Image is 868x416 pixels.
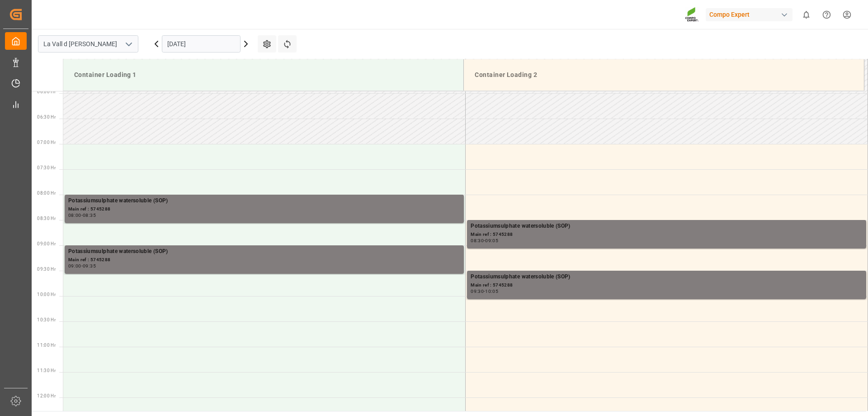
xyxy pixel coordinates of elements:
[484,239,485,243] div: -
[68,213,81,217] div: 08:00
[68,264,81,268] div: 09:00
[68,247,460,256] div: Potassiumsulphate watersoluble (SOP)
[37,165,56,170] span: 07:30 Hr
[81,264,83,268] div: -
[122,37,135,51] button: open menu
[81,213,83,217] div: -
[484,289,485,293] div: -
[485,239,498,243] div: 09:05
[37,191,56,196] span: 08:00 Hr
[471,273,863,282] div: Potassiumsulphate watersoluble (SOP)
[37,89,56,94] span: 06:00 Hr
[706,6,796,23] button: Compo Expert
[37,140,56,145] span: 07:00 Hr
[796,5,816,25] button: show 0 new notifications
[37,241,56,246] span: 09:00 Hr
[37,393,56,398] span: 12:00 Hr
[68,206,460,213] div: Main ref : 5745288
[37,216,56,221] span: 08:30 Hr
[706,8,793,21] div: Compo Expert
[685,7,699,23] img: Screenshot%202023-09-29%20at%2010.02.21.png_1712312052.png
[71,67,456,83] div: Container Loading 1
[68,256,460,264] div: Main ref : 5745288
[485,289,498,293] div: 10:05
[68,196,460,206] div: Potassiumsulphate watersoluble (SOP)
[162,35,241,53] input: DD.MM.YYYY
[471,282,863,289] div: Main ref : 5745288
[83,213,96,217] div: 08:35
[83,264,96,268] div: 09:35
[471,231,863,239] div: Main ref : 5745288
[471,67,857,83] div: Container Loading 2
[37,368,56,373] span: 11:30 Hr
[37,267,56,272] span: 09:30 Hr
[37,343,56,348] span: 11:00 Hr
[471,239,484,243] div: 08:30
[37,317,56,322] span: 10:30 Hr
[816,5,837,25] button: Help Center
[38,35,138,53] input: Type to search/select
[471,222,863,231] div: Potassiumsulphate watersoluble (SOP)
[37,115,56,120] span: 06:30 Hr
[37,292,56,297] span: 10:00 Hr
[471,289,484,293] div: 09:30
